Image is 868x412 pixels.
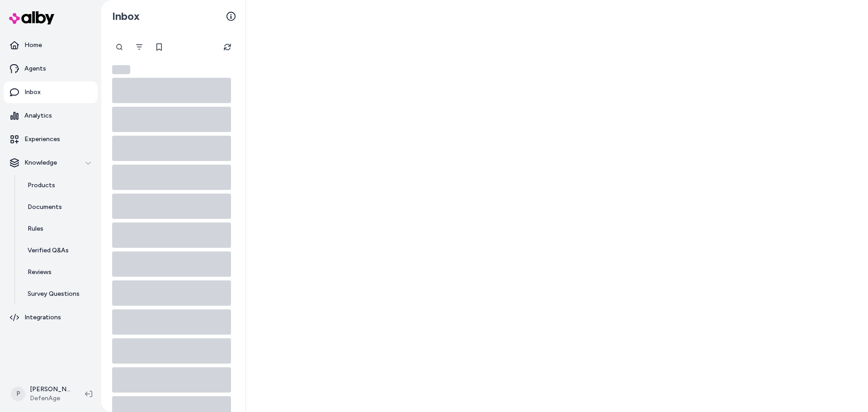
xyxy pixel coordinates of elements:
img: alby Logo [9,11,54,24]
button: Refresh [218,38,236,56]
a: Documents [19,196,98,218]
button: Filter [130,38,148,56]
p: Analytics [24,111,52,120]
p: Verified Q&As [28,246,69,255]
p: Documents [28,203,62,212]
button: P[PERSON_NAME]DefenAge [5,379,78,408]
p: Integrations [24,313,61,322]
p: Knowledge [24,158,57,167]
p: Home [24,41,42,50]
p: Inbox [24,88,41,97]
p: Survey Questions [28,289,80,298]
p: [PERSON_NAME] [30,385,71,394]
a: Rules [19,218,98,240]
a: Home [4,34,98,56]
a: Reviews [19,261,98,283]
button: Knowledge [4,152,98,174]
a: Integrations [4,307,98,328]
p: Agents [24,64,46,73]
a: Survey Questions [19,283,98,305]
p: Reviews [28,268,52,277]
a: Experiences [4,128,98,150]
a: Verified Q&As [19,240,98,261]
span: DefenAge [30,394,71,403]
span: P [11,387,25,401]
p: Rules [28,224,43,233]
p: Experiences [24,135,60,144]
h2: Inbox [112,9,140,23]
a: Analytics [4,105,98,127]
a: Products [19,175,98,196]
p: Products [28,181,55,190]
a: Inbox [4,81,98,103]
a: Agents [4,58,98,80]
